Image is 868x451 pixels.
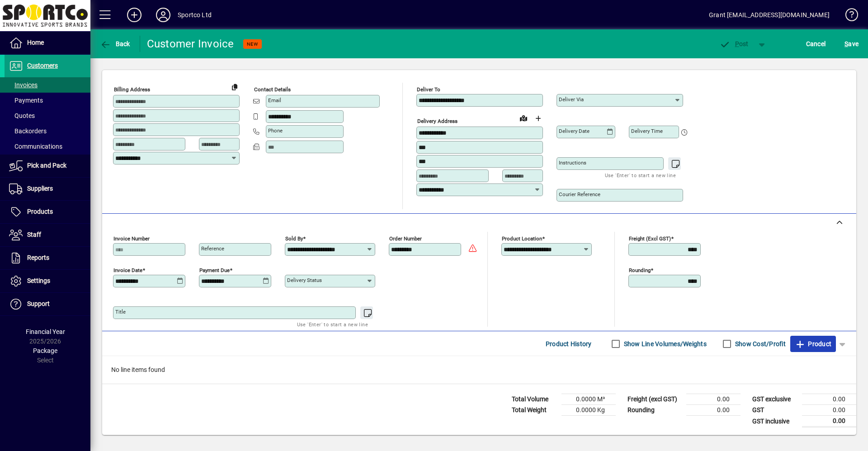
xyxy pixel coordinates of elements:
a: View on map [516,111,531,125]
td: 0.0000 M³ [561,394,616,405]
a: Suppliers [5,178,90,200]
mat-label: Invoice date [113,267,142,273]
a: Quotes [5,108,90,123]
span: Suppliers [27,185,53,192]
span: Product History [546,337,592,351]
span: Settings [27,277,50,284]
label: Show Cost/Profit [733,339,786,348]
span: Reports [27,254,49,261]
span: Package [33,347,57,354]
span: Pick and Pack [27,162,66,169]
button: Copy to Delivery address [227,80,242,94]
a: Support [5,293,90,315]
mat-label: Sold by [285,235,303,242]
span: S [844,40,848,47]
a: Invoices [5,77,90,93]
button: Add [120,7,149,23]
div: Customer Invoice [147,37,234,51]
td: Freight (excl GST) [623,394,686,405]
a: Settings [5,270,90,292]
a: Payments [5,93,90,108]
mat-hint: Use 'Enter' to start a new line [605,170,676,180]
div: No line items found [102,356,856,384]
button: Post [715,36,753,52]
span: Communications [9,143,62,150]
td: 0.0000 Kg [561,405,616,416]
span: Support [27,300,50,307]
a: Products [5,201,90,223]
td: Total Volume [507,394,561,405]
a: Staff [5,224,90,246]
div: Sportco Ltd [178,8,212,22]
a: Pick and Pack [5,155,90,177]
mat-label: Delivery date [559,128,590,134]
mat-label: Deliver via [559,96,584,103]
mat-label: Order number [389,235,422,242]
a: Knowledge Base [839,2,857,31]
mat-label: Delivery status [287,277,322,283]
td: GST exclusive [748,394,802,405]
mat-label: Invoice number [113,235,150,242]
span: Financial Year [26,328,65,335]
span: Home [27,39,44,46]
button: Back [98,36,132,52]
a: Communications [5,139,90,154]
mat-label: Email [268,97,281,103]
a: Backorders [5,123,90,139]
span: Quotes [9,112,35,119]
mat-label: Payment due [199,267,230,273]
td: 0.00 [802,416,856,427]
mat-label: Phone [268,127,283,134]
td: Total Weight [507,405,561,416]
td: 0.00 [686,405,741,416]
button: Product [790,336,836,352]
mat-label: Product location [502,235,542,242]
mat-label: Delivery time [631,128,663,134]
span: ost [719,40,749,47]
div: Grant [EMAIL_ADDRESS][DOMAIN_NAME] [709,8,830,22]
button: Choose address [531,111,545,126]
span: Cancel [806,37,826,51]
mat-label: Reference [201,245,224,252]
span: Product [795,337,831,351]
a: Home [5,32,90,54]
button: Profile [149,7,178,23]
td: 0.00 [802,405,856,416]
mat-label: Freight (excl GST) [629,235,671,242]
span: Customers [27,62,58,69]
td: 0.00 [686,394,741,405]
td: GST [748,405,802,416]
span: Payments [9,97,43,104]
span: ave [844,37,859,51]
mat-hint: Use 'Enter' to start a new line [297,319,368,329]
td: 0.00 [802,394,856,405]
button: Cancel [804,36,828,52]
a: Reports [5,247,90,269]
span: Backorders [9,127,47,135]
span: Staff [27,231,41,238]
span: NEW [247,41,258,47]
app-page-header-button: Back [90,36,140,52]
mat-label: Deliver To [417,86,440,93]
td: GST inclusive [748,416,802,427]
td: Rounding [623,405,686,416]
span: Products [27,208,53,215]
button: Save [842,36,861,52]
label: Show Line Volumes/Weights [622,339,707,348]
button: Product History [542,336,595,352]
span: Invoices [9,81,38,89]
span: P [735,40,739,47]
span: Back [100,40,130,47]
mat-label: Instructions [559,160,586,166]
mat-label: Rounding [629,267,651,273]
mat-label: Courier Reference [559,191,600,197]
mat-label: Title [115,309,126,315]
